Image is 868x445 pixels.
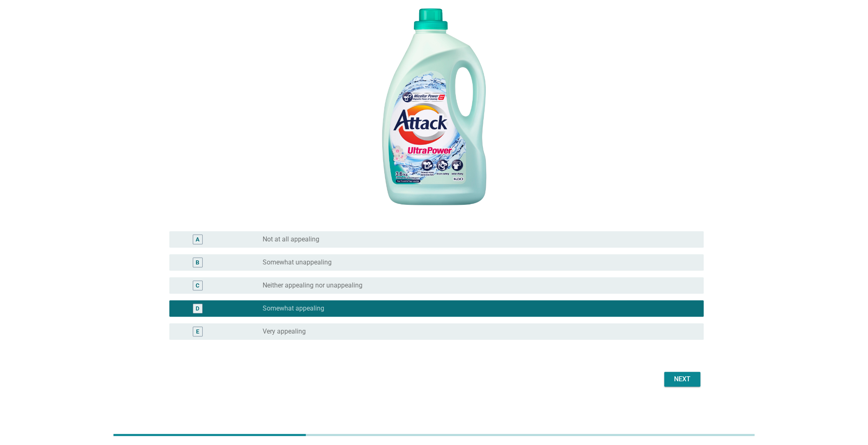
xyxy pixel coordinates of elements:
[664,372,700,387] button: Next
[196,327,199,336] div: E
[263,281,362,290] label: Neither appealing nor unappealing
[263,304,324,313] label: Somewhat appealing
[196,235,199,243] div: A
[263,235,319,243] label: Not at all appealing
[671,374,694,384] div: Next
[196,258,199,267] div: B
[196,304,199,313] div: D
[263,258,332,267] label: Somewhat unappealing
[196,281,199,290] div: C
[263,327,306,336] label: Very appealing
